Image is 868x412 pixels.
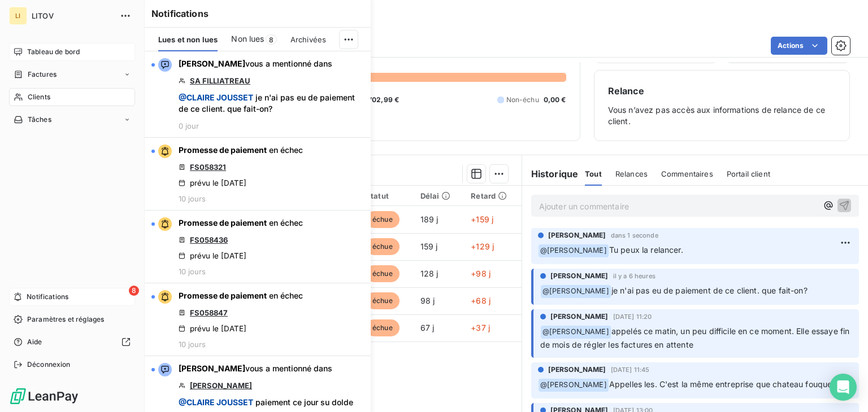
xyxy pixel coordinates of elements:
[420,269,439,278] span: 128 j
[608,84,836,127] div: Vous n’avez pas accès aux informations de relance de ce client.
[179,397,353,408] span: paiement ce jour su dolde
[550,312,609,322] span: [PERSON_NAME]
[611,286,808,295] span: je n'ai pas eu de paiement de ce client. que fait-on?
[179,92,364,115] span: je n'ai pas eu de paiement de ce client. que fait-on?
[179,340,206,349] span: 10 jours
[179,251,246,260] div: prévu le [DATE]
[541,285,611,298] span: @ [PERSON_NAME]
[179,59,245,68] span: [PERSON_NAME]
[608,84,836,98] h6: Relance
[190,235,228,244] a: FS058436
[830,374,857,401] div: Open Intercom Messenger
[420,214,439,224] span: 189 j
[540,326,852,349] span: appelés ce matin, un peu difficile en ce moment. Elle essaye fin de mois de régler les factures e...
[611,232,658,239] span: dans 1 seconde
[613,273,656,279] span: il y a 6 heures
[266,34,277,45] span: 8
[190,308,228,317] a: FS058847
[471,191,514,200] div: Retard
[522,167,579,181] h6: Historique
[151,7,364,20] h6: Notifications
[179,324,246,333] div: prévu le [DATE]
[190,381,252,390] a: [PERSON_NAME]
[471,269,491,278] span: +98 j
[145,51,371,138] button: [PERSON_NAME]vous a mentionné dansSA FILLIATREAU @CLAIRE JOUSSET je n'ai pas eu de paiement de ce...
[548,365,606,375] span: [PERSON_NAME]
[420,296,435,305] span: 98 j
[471,242,494,251] span: +129 j
[158,35,218,44] span: Lues et non lues
[179,93,253,102] span: @ CLAIRE JOUSSET
[366,191,407,200] div: Statut
[727,169,770,178] span: Portail client
[28,115,51,125] span: Tâches
[9,387,79,405] img: Logo LeanPay
[368,95,399,105] span: 702,99 €
[129,286,139,296] span: 8
[179,291,267,300] span: Promesse de paiement
[145,211,371,283] button: Promesse de paiement en échecFS058436prévu le [DATE]10 jours
[541,326,611,339] span: @ [PERSON_NAME]
[179,58,332,69] span: vous a mentionné dans
[9,333,135,351] a: Aide
[27,292,68,302] span: Notifications
[661,169,713,178] span: Commentaires
[471,323,490,332] span: +37 j
[420,323,435,332] span: 67 j
[179,178,246,187] div: prévu le [DATE]
[190,76,250,85] a: SA FILLIATREAU
[366,211,400,228] span: échue
[269,218,303,227] span: en échec
[506,95,539,105] span: Non-échu
[471,296,491,305] span: +68 j
[179,363,245,373] span: [PERSON_NAME]
[9,7,27,25] div: LI
[269,291,303,300] span: en échec
[420,191,458,200] div: Délai
[32,11,113,20] span: LITOV
[179,363,332,374] span: vous a mentionné dans
[613,313,652,320] span: [DATE] 11:20
[550,271,609,281] span: [PERSON_NAME]
[611,366,650,373] span: [DATE] 11:45
[366,265,400,282] span: échue
[290,35,326,44] span: Archivées
[585,169,602,178] span: Tout
[179,218,267,227] span: Promesse de paiement
[27,337,42,347] span: Aide
[269,145,303,155] span: en échec
[615,169,648,178] span: Relances
[27,47,80,57] span: Tableau de bord
[420,242,438,251] span: 159 j
[179,145,267,155] span: Promesse de paiement
[179,397,253,407] span: @ CLAIRE JOUSSET
[231,33,264,45] span: Non lues
[190,163,226,172] a: FS058321
[28,92,50,102] span: Clients
[539,379,609,392] span: @ [PERSON_NAME]
[179,267,206,276] span: 10 jours
[366,238,400,255] span: échue
[27,360,71,370] span: Déconnexion
[179,194,206,203] span: 10 jours
[366,292,400,309] span: échue
[544,95,566,105] span: 0,00 €
[771,37,827,55] button: Actions
[609,379,835,389] span: Appelles les. C'est la même entreprise que chateau fouquet
[145,283,371,356] button: Promesse de paiement en échecFS058847prévu le [DATE]10 jours
[366,319,400,336] span: échue
[609,245,683,255] span: Tu peux la relancer.
[471,214,493,224] span: +159 j
[179,121,199,130] span: 0 jour
[548,230,606,240] span: [PERSON_NAME]
[539,244,609,257] span: @ [PERSON_NAME]
[145,138,371,211] button: Promesse de paiement en échecFS058321prévu le [DATE]10 jours
[27,314,104,325] span: Paramètres et réglages
[28,69,57,80] span: Factures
